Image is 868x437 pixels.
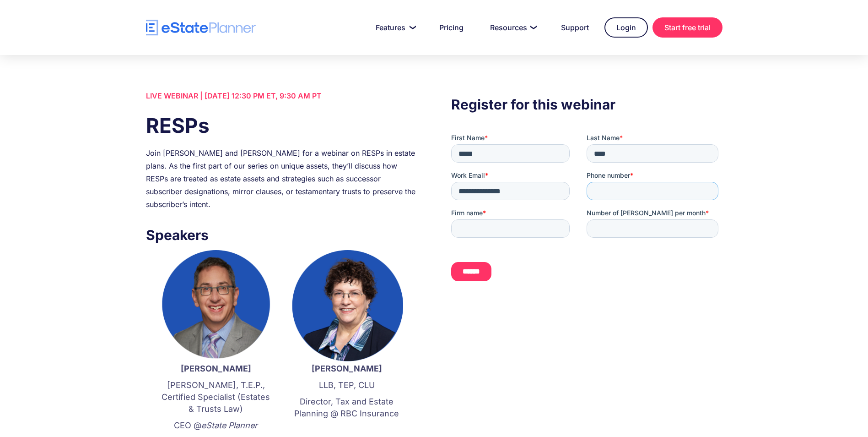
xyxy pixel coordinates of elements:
h3: Speakers [146,224,417,246]
p: Director, Tax and Estate Planning @ RBC Insurance [291,396,403,420]
strong: [PERSON_NAME] [312,364,382,373]
em: eState Planner [201,421,258,430]
h1: RESPs [146,111,417,140]
h3: Register for this webinar [451,94,722,115]
p: [PERSON_NAME], T.E.P., Certified Specialist (Estates & Trusts Law) [160,379,272,415]
a: Pricing [428,18,474,37]
a: Start free trial [652,17,722,38]
p: ‍ [291,424,403,436]
p: LLB, TEP, CLU [291,379,403,391]
div: Join [PERSON_NAME] and [PERSON_NAME] for a webinar on RESPs in estate plans. As the first part of... [146,147,417,211]
a: Login [604,17,648,38]
strong: [PERSON_NAME] [181,364,251,373]
iframe: Form 0 [451,133,722,297]
a: home [146,20,256,36]
p: CEO @ [160,420,272,432]
a: Resources [479,18,545,37]
div: LIVE WEBINAR | [DATE] 12:30 PM ET, 9:30 AM PT [146,89,417,102]
a: Features [365,18,424,37]
a: Support [550,18,600,37]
